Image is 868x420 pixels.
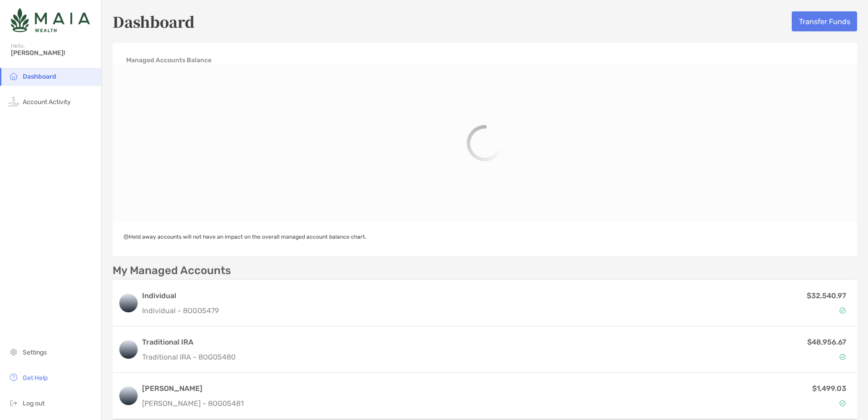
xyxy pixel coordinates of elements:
[142,383,244,394] h3: [PERSON_NAME]
[126,56,212,64] h4: Managed Accounts Balance
[839,400,846,406] img: Account Status icon
[792,11,857,31] button: Transfer Funds
[119,294,138,312] img: logo account
[142,398,244,409] p: [PERSON_NAME] - 8OG05481
[8,346,19,357] img: settings icon
[123,234,366,240] span: Held away accounts will not have an impact on the overall managed account balance chart.
[142,337,236,348] h3: Traditional IRA
[839,307,846,314] img: Account Status icon
[23,349,47,356] span: Settings
[11,4,90,36] img: Zoe Logo
[23,374,48,382] span: Get Help
[142,351,236,363] p: Traditional IRA - 8OG05480
[8,372,19,383] img: get-help icon
[8,96,19,107] img: activity icon
[839,354,846,360] img: Account Status icon
[11,49,96,57] span: [PERSON_NAME]!
[113,11,195,32] h5: Dashboard
[142,290,219,301] h3: Individual
[8,397,19,408] img: logout icon
[807,290,846,301] p: $32,540.97
[23,400,44,407] span: Log out
[807,336,846,348] p: $48,956.67
[23,73,56,80] span: Dashboard
[113,265,231,276] p: My Managed Accounts
[8,70,19,81] img: household icon
[23,98,71,106] span: Account Activity
[119,387,138,405] img: logo account
[142,305,219,316] p: Individual - 8OG05479
[812,383,846,394] p: $1,499.03
[119,340,138,359] img: logo account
